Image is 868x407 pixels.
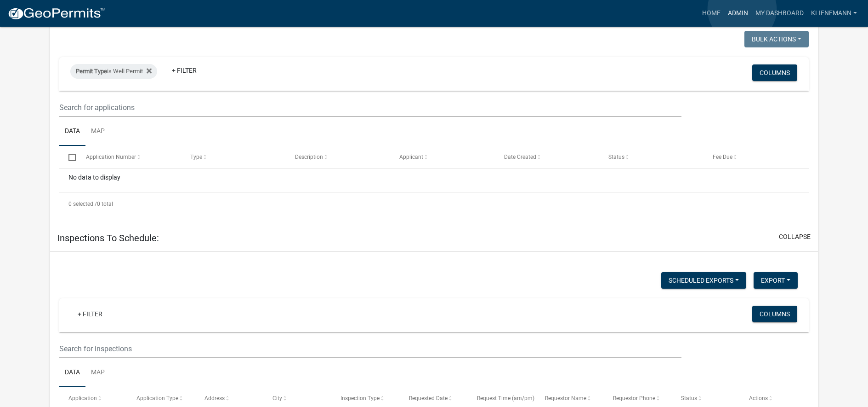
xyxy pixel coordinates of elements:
[59,98,681,117] input: Search for applications
[76,68,107,75] span: Permit Type
[613,395,655,401] span: Requestor Phone
[495,146,599,168] datatable-header-cell: Date Created
[85,358,110,388] a: Map
[286,146,391,168] datatable-header-cell: Description
[608,154,624,160] span: Status
[59,358,85,388] a: Data
[68,201,97,207] span: 0 selected /
[59,169,808,192] div: No data to display
[136,395,178,401] span: Application Type
[59,192,808,215] div: 0 total
[661,272,746,289] button: Scheduled Exports
[504,154,536,160] span: Date Created
[165,62,204,79] a: + Filter
[50,22,817,225] div: collapse
[182,146,286,168] datatable-header-cell: Type
[744,31,809,47] button: Bulk Actions
[477,395,534,401] span: Request Time (am/pm)
[272,395,282,401] span: City
[752,306,797,322] button: Columns
[724,5,752,22] a: Admin
[752,5,807,22] a: My Dashboard
[409,395,448,401] span: Requested Date
[295,154,323,160] span: Description
[204,395,225,401] span: Address
[713,154,732,160] span: Fee Due
[754,272,798,289] button: Export
[752,64,797,81] button: Columns
[86,154,136,160] span: Application Number
[340,395,380,401] span: Inspection Type
[85,117,110,146] a: Map
[59,339,681,358] input: Search for inspections
[57,233,159,244] h5: Inspections To Schedule:
[190,154,202,160] span: Type
[399,154,423,160] span: Applicant
[545,395,586,401] span: Requestor Name
[807,5,861,22] a: klienemann
[59,117,85,146] a: Data
[698,5,724,22] a: Home
[70,306,110,322] a: + Filter
[681,395,697,401] span: Status
[779,232,811,242] button: collapse
[77,146,182,168] datatable-header-cell: Application Number
[391,146,495,168] datatable-header-cell: Applicant
[749,395,768,401] span: Actions
[68,395,97,401] span: Application
[59,146,77,168] datatable-header-cell: Select
[70,64,157,79] div: is Well Permit
[704,146,808,168] datatable-header-cell: Fee Due
[600,146,704,168] datatable-header-cell: Status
